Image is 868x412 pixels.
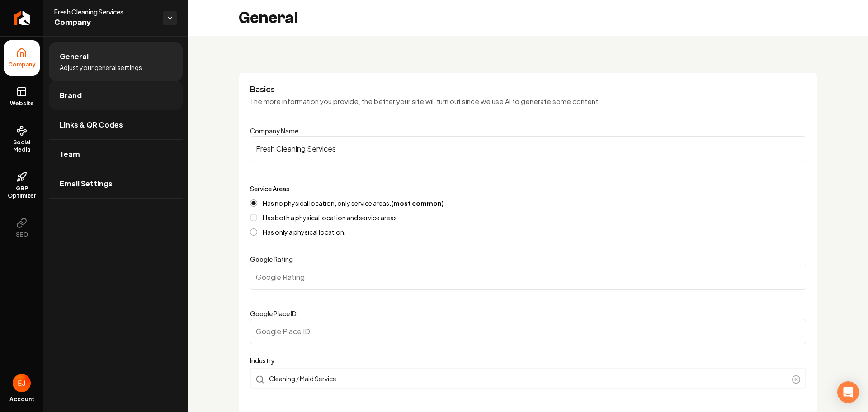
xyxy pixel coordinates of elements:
[250,265,806,290] input: Google Rating
[49,140,183,169] a: Team
[60,178,113,189] span: Email Settings
[250,355,806,366] label: Industry
[391,199,444,207] strong: (most common)
[4,139,40,153] span: Social Media
[54,7,156,16] span: Fresh Cleaning Services
[239,9,298,27] h2: General
[13,374,31,392] button: Open user button
[12,231,32,238] span: SEO
[60,51,89,62] span: General
[9,396,34,403] span: Account
[250,84,806,95] h3: Basics
[49,110,183,139] a: Links & QR Codes
[60,63,144,72] span: Adjust your general settings.
[250,319,806,344] input: Google Place ID
[4,79,40,114] a: Website
[250,127,298,135] label: Company Name
[49,169,183,198] a: Email Settings
[13,374,31,392] img: Eduard Joers
[14,11,30,25] img: Rebolt Logo
[4,164,40,207] a: GBP Optimizer
[250,185,289,193] label: Service Areas
[4,185,40,199] span: GBP Optimizer
[263,214,399,221] label: Has both a physical location and service areas.
[250,255,293,263] label: Google Rating
[5,61,39,68] span: Company
[837,381,859,403] div: Open Intercom Messenger
[49,81,183,110] a: Brand
[60,119,123,130] span: Links & QR Codes
[250,96,806,107] p: The more information you provide, the better your site will turn out since we use AI to generate ...
[60,90,82,101] span: Brand
[60,149,80,160] span: Team
[250,309,297,317] label: Google Place ID
[4,118,40,161] a: Social Media
[4,210,40,246] button: SEO
[6,100,38,107] span: Website
[54,16,156,29] span: Company
[250,136,806,161] input: Company Name
[263,229,346,235] label: Has only a physical location.
[263,200,444,206] label: Has no physical location, only service areas.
